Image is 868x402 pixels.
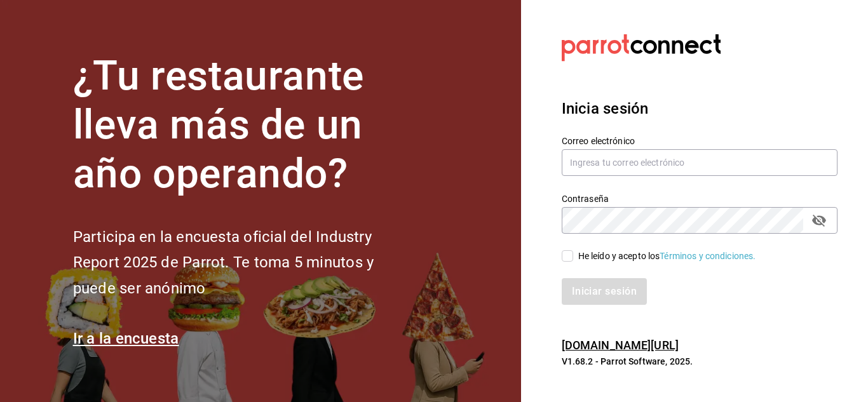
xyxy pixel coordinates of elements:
button: passwordField [808,210,830,231]
h1: ¿Tu restaurante lleva más de un año operando? [73,52,416,198]
div: He leído y acepto los [578,250,756,263]
h3: Inicia sesión [562,97,837,120]
a: [DOMAIN_NAME][URL] [562,338,679,352]
a: Términos y condiciones. [660,251,756,261]
a: Ir a la encuesta [73,330,179,347]
input: Ingresa tu correo electrónico [562,149,837,176]
label: Correo electrónico [562,137,837,145]
h2: Participa en la encuesta oficial del Industry Report 2025 de Parrot. Te toma 5 minutos y puede se... [73,224,416,302]
p: V1.68.2 - Parrot Software, 2025. [562,355,837,368]
label: Contraseña [562,194,837,203]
